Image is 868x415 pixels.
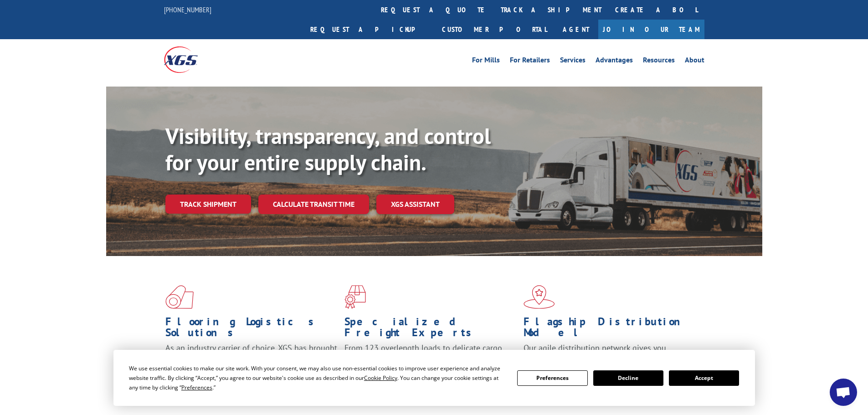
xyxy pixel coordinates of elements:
[524,343,691,364] span: Our agile distribution network gives you nationwide inventory management on demand.
[181,384,212,391] span: Preferences
[258,195,369,214] a: Calculate transit time
[830,379,857,406] div: Open chat
[669,370,739,386] button: Accept
[165,122,491,176] b: Visibility, transparency, and control for your entire supply chain.
[113,350,755,406] div: Cookie Consent Prompt
[524,316,696,343] h1: Flagship Distribution Model
[643,56,675,67] a: Resources
[165,316,338,343] h1: Flooring Logistics Solutions
[593,370,663,386] button: Decline
[560,56,586,67] a: Services
[472,56,500,67] a: For Mills
[554,20,598,39] a: Agent
[165,195,251,214] a: Track shipment
[517,370,587,386] button: Preferences
[164,5,211,14] a: [PHONE_NUMBER]
[303,20,435,39] a: Request a pickup
[129,364,506,392] div: We use essential cookies to make our site work. With your consent, we may also use non-essential ...
[344,285,366,309] img: xgs-icon-focused-on-flooring-red
[344,343,517,383] p: From 123 overlength loads to delicate cargo, our experienced staff knows the best way to move you...
[165,285,194,309] img: xgs-icon-total-supply-chain-intelligence-red
[435,20,554,39] a: Customer Portal
[596,56,633,67] a: Advantages
[165,343,337,375] span: As an industry carrier of choice, XGS has brought innovation and dedication to flooring logistics...
[598,20,704,39] a: Join Our Team
[364,374,397,382] span: Cookie Policy
[376,195,454,214] a: XGS ASSISTANT
[510,56,550,67] a: For Retailers
[344,316,517,343] h1: Specialized Freight Experts
[524,285,555,309] img: xgs-icon-flagship-distribution-model-red
[685,56,704,67] a: About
